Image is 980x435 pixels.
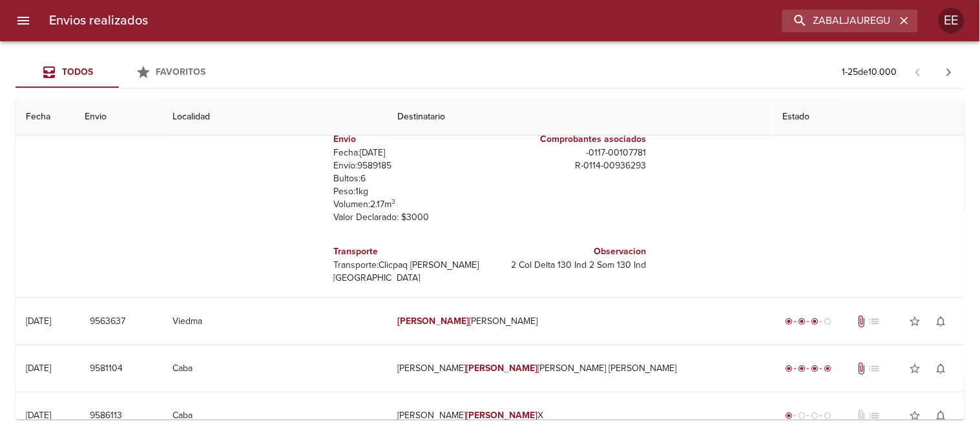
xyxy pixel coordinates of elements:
span: radio_button_checked [824,365,831,372]
h6: Transporte [334,245,485,259]
p: 2 Col Delta 130 Ind 2 Som 130 Ind [495,259,647,272]
em: [PERSON_NAME] [466,363,537,374]
span: 9581104 [90,361,123,377]
div: Entregado [782,362,834,375]
p: Valor Declarado: $ 3000 [334,211,485,224]
span: No tiene documentos adjuntos [855,409,868,422]
td: Caba [162,345,388,392]
div: EE [939,8,964,34]
span: star_border [909,409,922,422]
span: radio_button_checked [811,318,818,325]
button: Activar notificaciones [928,309,954,334]
button: Activar notificaciones [928,356,954,381]
td: [PERSON_NAME] [388,298,773,345]
div: [DATE] [26,363,51,374]
em: [PERSON_NAME] [466,410,537,421]
span: radio_button_checked [785,412,793,420]
input: buscar [782,10,896,32]
span: notifications_none [935,409,948,422]
span: No tiene pedido asociado [868,362,881,375]
span: radio_button_checked [785,365,793,372]
span: Tiene documentos adjuntos [855,362,868,375]
p: Volumen: 2.17 m [334,198,485,211]
button: 9581104 [85,357,128,381]
th: Envio [74,99,162,136]
span: star_border [909,362,922,375]
button: Agregar a favoritos [902,403,928,429]
span: notifications_none [935,362,948,375]
span: notifications_none [935,315,948,328]
span: star_border [909,315,922,328]
span: Tiene documentos adjuntos [855,315,868,328]
div: Generado [782,409,834,422]
button: Agregar a favoritos [902,356,928,381]
th: Localidad [162,99,388,136]
span: No tiene pedido asociado [868,409,881,422]
button: 9586113 [85,404,127,428]
span: 9586113 [90,408,122,424]
p: R - 0114 - 00936293 [495,159,647,172]
th: Estado [772,99,964,136]
h6: Envio [334,132,485,147]
span: radio_button_checked [811,365,818,372]
span: radio_button_checked [798,318,806,325]
th: Fecha [16,99,74,136]
button: Activar notificaciones [928,403,954,429]
em: [PERSON_NAME] [398,316,470,327]
p: Transporte: Clicpaq [PERSON_NAME][GEOGRAPHIC_DATA] [334,259,485,285]
h6: Envios realizados [49,10,148,31]
td: Viedma [162,298,388,345]
td: [PERSON_NAME] [PERSON_NAME] [PERSON_NAME] [388,345,773,392]
div: [DATE] [26,316,51,327]
div: En viaje [782,315,834,328]
div: Tabs Envios [16,57,222,88]
span: radio_button_unchecked [824,318,831,325]
span: Todos [62,66,93,77]
h6: Observacion [495,245,647,259]
span: Pagina siguiente [933,57,964,88]
span: 9563637 [90,314,125,330]
sup: 3 [392,197,396,206]
span: radio_button_unchecked [824,412,831,420]
button: Agregar a favoritos [902,309,928,334]
button: menu [8,5,39,36]
p: Envío: 9589185 [334,159,485,172]
p: - 0117 - 00107781 [495,147,647,159]
span: radio_button_checked [785,318,793,325]
span: Pagina anterior [902,65,933,78]
div: Abrir información de usuario [939,8,964,34]
span: radio_button_checked [798,365,806,372]
span: No tiene pedido asociado [868,315,881,328]
span: radio_button_unchecked [798,412,806,420]
p: Fecha: [DATE] [334,147,485,159]
button: 9563637 [85,310,130,334]
p: 1 - 25 de 10.000 [842,66,897,79]
span: radio_button_unchecked [811,412,818,420]
p: Peso: 1 kg [334,185,485,198]
h6: Comprobantes asociados [495,132,647,147]
span: Favoritos [156,66,206,77]
th: Destinatario [388,99,773,136]
p: Bultos: 6 [334,172,485,185]
div: [DATE] [26,410,51,421]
